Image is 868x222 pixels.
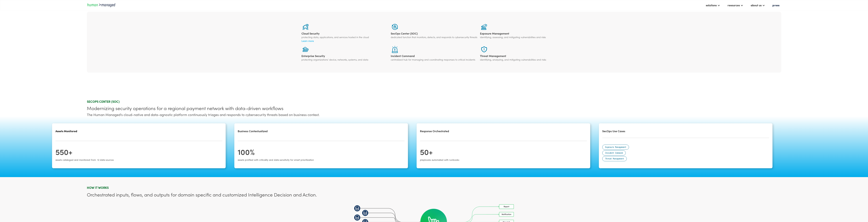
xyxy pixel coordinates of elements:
[728,3,740,7] div: resources
[605,145,626,149] div: Exposure Management
[87,191,781,198] div: Orchestrated inputs, flows, and outputs for domain specific and customized Intelligence Decision ...
[55,129,77,133] strong: Assets Monitored
[420,158,459,161] div: playbooks automated with runbooks
[301,39,388,43] a: Learn more
[87,112,781,117] div: The Human Managed's cloud-native and data-agnostic platform continuously triages and responds to ...
[749,2,767,8] div: about us
[391,36,477,38] div: dedicated function that monitors, detects, and responds to cybersecurity threats
[238,158,314,161] div: assets profiled with criticality and data sensitivity for smart prioritization
[420,125,587,136] div: Response Orchestrated
[599,123,772,168] div: 4 / 4
[55,158,114,161] div: assets cataloged and monitored from 12 data sources
[480,36,567,38] div: identifying, assessing, and mitigating vulnerabilities and risks
[391,54,477,57] div: Incident Command
[52,123,226,168] div: 1 / 4
[301,32,388,35] div: Cloud Security
[480,54,567,57] div: Threat Management
[417,123,590,168] div: 3 / 4
[55,147,72,156] div: 550+
[704,2,722,8] div: solutions
[771,2,781,8] a: press
[238,147,255,156] div: 100%
[602,125,769,136] div: SecOps Use Cases
[87,3,117,7] a: home
[301,36,388,38] div: protecting data, applications, and services hosted in the cloud
[87,186,781,190] h4: HOW IT WORKS
[301,54,388,57] div: Enterprise Security
[751,3,762,7] div: about us
[706,3,717,7] div: solutions
[480,58,567,61] div: identifying, analyzing, and mitigating vulnerabilities and risks
[726,2,745,8] div: resources
[605,151,623,155] div: Incident Command
[480,32,567,35] div: Exposure Management
[87,105,781,111] div: Modernizing security operations for a regional payment network with data-driven workflows
[301,58,388,61] div: protecting organizations' device, networks, systems, and data
[391,58,477,61] div: centralized hub for managing and coordinating responses to critical incidents
[238,125,404,136] div: Business Contextualized
[420,147,433,156] div: 50+
[605,157,624,160] div: Threat Management
[87,100,781,104] div: SECOPS CENTER (SOC)
[234,123,408,168] div: 2 / 4
[391,32,477,35] div: SecOps Center (SOC)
